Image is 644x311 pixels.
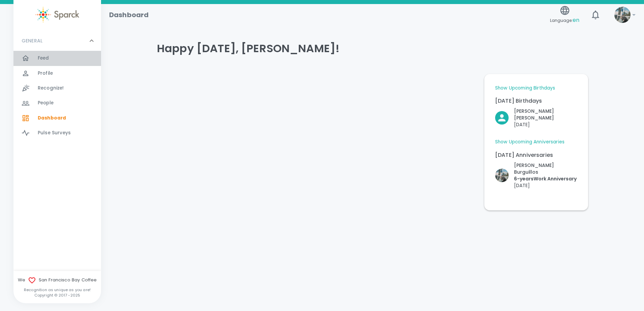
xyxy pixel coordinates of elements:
[495,162,577,189] button: Click to Recognize!
[38,70,53,77] span: Profile
[13,96,101,110] a: People
[35,7,79,23] img: Sparck logo
[13,276,101,284] span: We San Francisco Bay Coffee
[13,126,101,140] a: Pulse Surveys
[13,31,101,51] div: GENERAL
[109,9,149,20] h1: Dashboard
[495,151,577,159] p: [DATE] Anniversaries
[514,162,577,175] p: [PERSON_NAME] Burguillos
[573,16,579,24] span: en
[38,100,54,106] span: People
[38,55,49,62] span: Feed
[13,51,101,66] a: Feed
[13,7,101,23] a: Sparck logo
[614,7,631,23] img: Picture of Katie
[514,108,577,121] p: [PERSON_NAME] [PERSON_NAME]
[38,115,66,122] span: Dashboard
[13,287,101,292] p: Recognition as unique as you are!
[514,175,577,182] p: 6- years Work Anniversary
[157,42,588,55] h4: Happy [DATE], [PERSON_NAME]!
[490,157,577,189] div: Click to Recognize!
[490,102,577,128] div: Click to Recognize!
[13,51,101,143] div: GENERAL
[495,169,509,182] img: Picture of Katie Burguillos
[38,85,64,92] span: Recognize!
[514,121,577,128] p: [DATE]
[38,130,71,136] span: Pulse Surveys
[13,111,101,126] a: Dashboard
[495,97,577,105] p: [DATE] Birthdays
[13,292,101,298] p: Copyright © 2017 - 2025
[495,139,565,145] a: Show Upcoming Anniversaries
[495,108,577,128] button: Click to Recognize!
[547,3,582,27] button: Language:en
[13,81,101,96] a: Recognize!
[495,85,555,92] a: Show Upcoming Birthdays
[22,37,42,44] p: GENERAL
[13,66,101,81] a: Profile
[550,16,579,25] span: Language:
[514,182,577,189] p: [DATE]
